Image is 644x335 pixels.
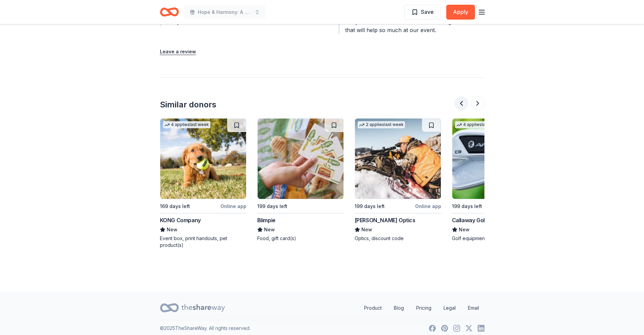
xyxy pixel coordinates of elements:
[257,202,287,210] div: 199 days left
[184,5,265,19] button: Hope & Harmony: A Crescendo for the Arts
[421,7,434,16] span: Save
[160,119,246,199] img: Image for KONG Company
[452,216,487,224] div: Callaway Golf
[257,118,344,242] a: Image for Blimpie199 days leftBlimpieNewFood, gift card(s)
[163,121,210,128] div: 4 applies last week
[257,235,344,242] div: Food, gift card(s)
[459,226,470,234] span: New
[452,118,539,242] a: Image for Callaway Golf4 applieslast week199 days leftOnline appCallaway GolfNewGolf equipment
[160,4,179,20] a: Home
[220,202,246,210] div: Online app
[355,235,441,242] div: Optics, discount code
[264,226,275,234] span: New
[359,301,387,315] a: Product
[257,216,276,224] div: Blimpie
[452,202,482,210] div: 199 days left
[452,119,538,199] img: Image for Callaway Golf
[355,216,415,224] div: [PERSON_NAME] Optics
[359,301,484,315] nav: quick links
[160,202,190,210] div: 169 days left
[160,324,251,332] p: © 2025 TheShareWay. All rights reserved.
[338,18,484,34] div: They were wonderful. This is an amazing donation that will help so much at our event.
[411,301,437,315] a: Pricing
[358,121,405,128] div: 2 applies last week
[167,226,177,234] span: New
[361,226,372,234] span: New
[355,118,441,242] a: Image for Burris Optics2 applieslast week199 days leftOnline app[PERSON_NAME] OpticsNewOptics, di...
[438,301,461,315] a: Legal
[446,5,475,20] button: Apply
[452,235,539,242] div: Golf equipment
[160,48,196,56] button: Leave a review
[388,301,409,315] a: Blog
[198,8,252,16] span: Hope & Harmony: A Crescendo for the Arts
[462,301,484,315] a: Email
[160,216,201,224] div: KONG Company
[160,99,216,110] div: Similar donors
[404,5,441,20] button: Save
[160,118,246,249] a: Image for KONG Company4 applieslast week169 days leftOnline appKONG CompanyNewEvent box, print ha...
[415,202,441,210] div: Online app
[355,202,385,210] div: 199 days left
[160,235,246,249] div: Event box, print handouts, pet product(s)
[355,119,441,199] img: Image for Burris Optics
[455,121,502,128] div: 4 applies last week
[258,119,343,199] img: Image for Blimpie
